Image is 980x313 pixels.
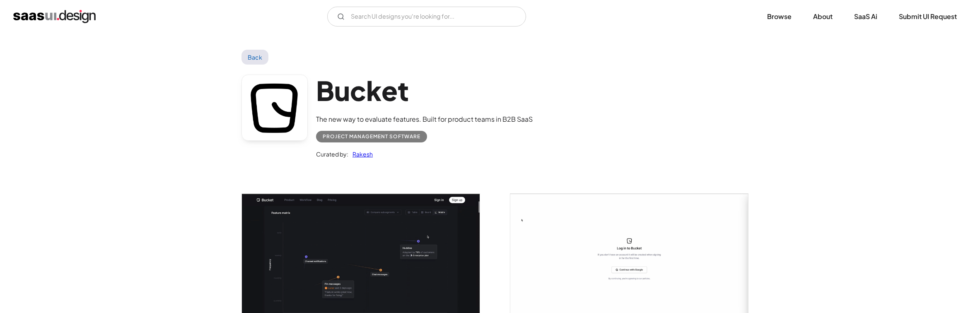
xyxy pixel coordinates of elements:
[316,114,533,124] div: The new way to evaluate features. Built for product teams in B2B SaaS
[323,132,420,142] div: Project Management Software
[757,7,801,26] a: Browse
[316,75,533,106] h1: Bucket
[241,50,268,65] a: Back
[13,10,96,23] a: home
[803,7,842,26] a: About
[348,149,373,159] a: Rakesh
[316,149,348,159] div: Curated by:
[327,7,526,26] input: Search UI designs you're looking for...
[889,7,967,26] a: Submit UI Request
[327,7,526,26] form: Email Form
[844,7,887,26] a: SaaS Ai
